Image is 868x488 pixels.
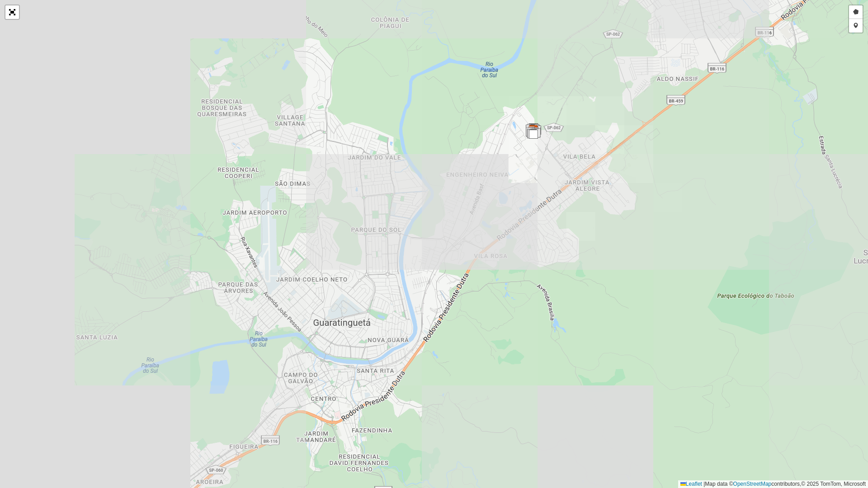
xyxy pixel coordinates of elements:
a: OpenStreetMap [733,481,772,487]
img: Teste - Sapucaia CDD - LG [528,125,539,136]
a: Desenhar setor [849,5,863,19]
div: Map data © contributors,© 2025 TomTom, Microsoft [678,480,868,488]
a: Leaflet [680,481,702,487]
span: | [703,481,705,487]
a: Abrir mapa em tela cheia [5,5,19,19]
a: Adicionar checkpoint [849,19,863,33]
